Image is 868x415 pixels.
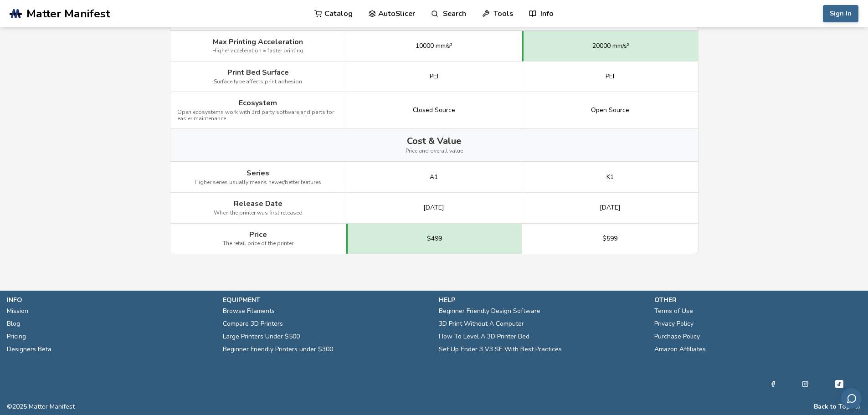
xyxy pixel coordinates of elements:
[855,403,861,410] a: RSS Feed
[834,379,845,389] a: Tiktok
[7,305,28,318] a: Mission
[227,68,289,77] span: Print Bed Surface
[654,305,693,318] a: Terms of Use
[591,107,629,114] span: Open Source
[423,204,444,211] span: [DATE]
[823,5,858,22] button: Sign In
[416,42,452,50] span: 10000 mm/s²
[213,38,303,46] span: Max Printing Acceleration
[439,330,529,343] a: How To Level A 3D Printer Bed
[430,174,438,181] span: A1
[223,241,293,247] span: The retail price of the printer
[7,295,214,305] p: info
[814,403,850,410] button: Back to Top
[413,107,455,114] span: Closed Source
[7,403,75,410] span: © 2025 Matter Manifest
[223,305,275,318] a: Browse Filaments
[223,318,283,330] a: Compare 3D Printers
[439,305,540,318] a: Beginner Friendly Design Software
[802,379,808,389] a: Instagram
[430,73,438,80] span: PEI
[26,7,110,20] span: Matter Manifest
[177,109,339,122] span: Open ecosystems work with 3rd party software and parts for easier maintenance
[602,235,617,242] span: $599
[249,231,267,239] span: Price
[223,330,300,343] a: Large Printers Under $500
[223,343,333,356] a: Beginner Friendly Printers under $300
[407,136,461,146] span: Cost & Value
[606,174,614,181] span: K1
[195,179,321,186] span: Higher series usually means newer/better features
[654,295,861,305] p: other
[654,318,693,330] a: Privacy Policy
[439,318,524,330] a: 3D Print Without A Computer
[223,295,430,305] p: equipment
[606,73,614,80] span: PEI
[427,235,442,242] span: $499
[7,318,20,330] a: Blog
[770,379,776,389] a: Facebook
[247,169,269,177] span: Series
[654,343,706,356] a: Amazon Affiliates
[600,204,621,211] span: [DATE]
[7,343,51,356] a: Designers Beta
[439,295,646,305] p: help
[212,48,303,54] span: Higher acceleration = faster printing
[406,148,463,154] span: Price and overall value
[214,210,303,216] span: When the printer was first released
[234,200,282,208] span: Release Date
[239,99,277,107] span: Ecosystem
[592,42,629,50] span: 20000 mm/s²
[214,79,302,85] span: Surface type affects print adhesion
[7,330,26,343] a: Pricing
[439,343,562,356] a: Set Up Ender 3 V3 SE With Best Practices
[841,388,862,409] button: Send feedback via email
[654,330,700,343] a: Purchase Policy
